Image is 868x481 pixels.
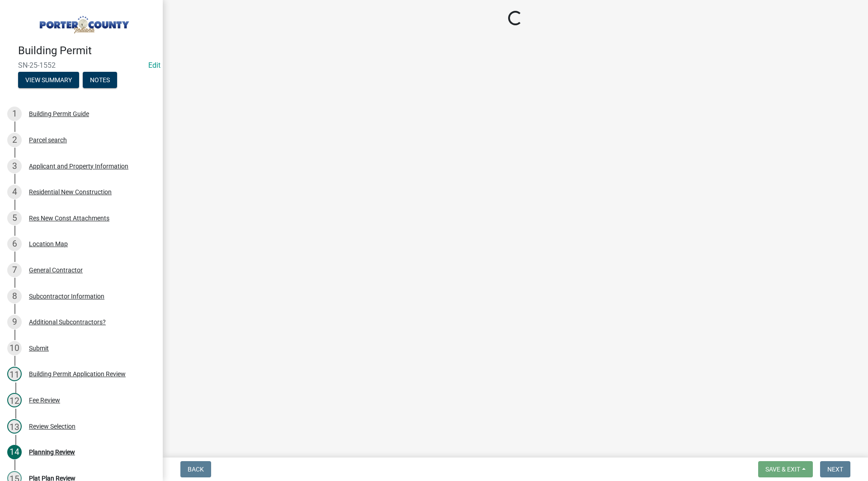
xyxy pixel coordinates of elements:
[7,393,22,407] div: 12
[18,72,79,88] button: View Summary
[180,461,211,477] button: Back
[7,367,22,381] div: 11
[7,341,22,355] div: 10
[18,61,145,70] span: SN-25-1552
[7,211,22,225] div: 5
[29,319,106,325] div: Additional Subcontractors?
[83,72,117,88] button: Notes
[29,241,68,247] div: Location Map
[29,371,126,377] div: Building Permit Application Review
[758,461,813,477] button: Save & Exit
[18,44,156,57] h4: Building Permit
[7,107,22,121] div: 1
[188,466,204,473] span: Back
[7,315,22,329] div: 9
[7,159,22,173] div: 3
[148,61,160,70] wm-modal-confirm: Edit Application Number
[29,267,83,273] div: General Contractor
[148,61,160,70] a: Edit
[765,466,800,473] span: Save & Exit
[827,466,843,473] span: Next
[29,449,75,455] div: Planning Review
[29,293,104,299] div: Subcontractor Information
[29,137,67,143] div: Parcel search
[18,77,79,84] wm-modal-confirm: Summary
[7,133,22,147] div: 2
[29,423,75,430] div: Review Selection
[7,289,22,304] div: 8
[29,215,109,221] div: Res New Const Attachments
[7,263,22,277] div: 7
[29,189,112,195] div: Residential New Construction
[7,185,22,199] div: 4
[820,461,850,477] button: Next
[29,111,89,117] div: Building Permit Guide
[29,163,128,169] div: Applicant and Property Information
[83,77,117,84] wm-modal-confirm: Notes
[18,9,148,35] img: Porter County, Indiana
[29,345,49,351] div: Submit
[7,419,22,434] div: 13
[29,397,60,403] div: Fee Review
[7,237,22,251] div: 6
[7,445,22,459] div: 14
